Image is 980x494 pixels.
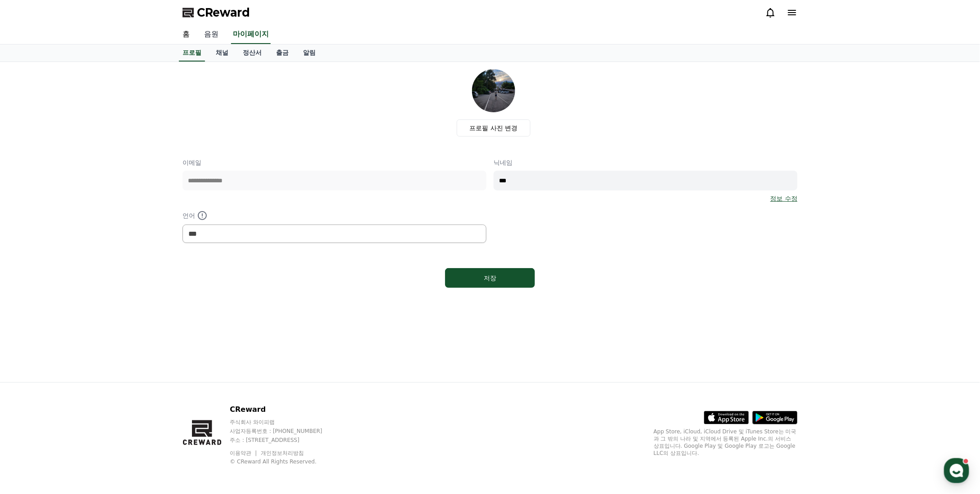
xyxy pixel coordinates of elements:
a: 홈 [3,285,59,307]
a: 대화 [59,285,116,307]
a: 마이페이지 [231,25,271,44]
a: 개인정보처리방침 [261,450,304,456]
a: 설정 [116,285,173,307]
p: 주소 : [STREET_ADDRESS] [230,437,339,444]
p: 사업자등록번호 : [PHONE_NUMBER] [230,428,339,435]
a: 정보 수정 [771,194,797,203]
p: 언어 [183,210,486,221]
a: 이용약관 [230,450,258,456]
span: 대화 [82,299,93,306]
p: 주식회사 와이피랩 [230,419,339,426]
a: 정산서 [236,44,269,62]
a: 음원 [197,25,226,44]
a: CReward [183,5,250,20]
span: CReward [197,5,250,20]
span: 홈 [28,298,34,305]
a: 홈 [175,25,197,44]
p: CReward [230,404,339,415]
p: © CReward All Rights Reserved. [230,458,339,465]
label: 프로필 사진 변경 [457,119,531,137]
div: 저장 [463,273,517,282]
a: 프로필 [179,44,205,62]
p: App Store, iCloud, iCloud Drive 및 iTunes Store는 미국과 그 밖의 나라 및 지역에서 등록된 Apple Inc.의 서비스 상표입니다. Goo... [654,428,797,457]
button: 저장 [445,268,535,288]
span: 설정 [139,298,150,305]
a: 채널 [209,44,236,62]
a: 알림 [296,44,323,62]
p: 이메일 [183,158,486,167]
img: profile_image [472,69,515,112]
a: 출금 [269,44,296,62]
p: 닉네임 [494,158,797,167]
